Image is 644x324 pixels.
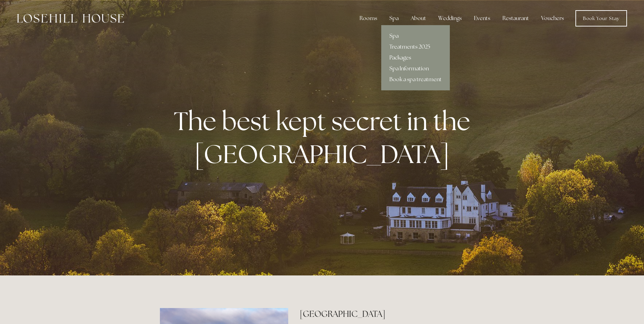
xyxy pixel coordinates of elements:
[354,12,383,25] div: Rooms
[575,10,627,26] a: Book Your Stay
[381,31,450,41] a: Spa
[536,12,569,25] a: Vouchers
[381,52,450,63] a: Packages
[381,74,450,85] a: Book a spa treatment
[174,104,476,171] strong: The best kept secret in the [GEOGRAPHIC_DATA]
[381,63,450,74] a: Spa Information
[405,12,431,25] div: About
[497,12,534,25] div: Restaurant
[468,12,496,25] div: Events
[381,41,450,52] a: Treatments 2025
[433,12,467,25] div: Weddings
[17,14,124,23] img: Losehill House
[300,308,484,320] h2: [GEOGRAPHIC_DATA]
[384,12,404,25] div: Spa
